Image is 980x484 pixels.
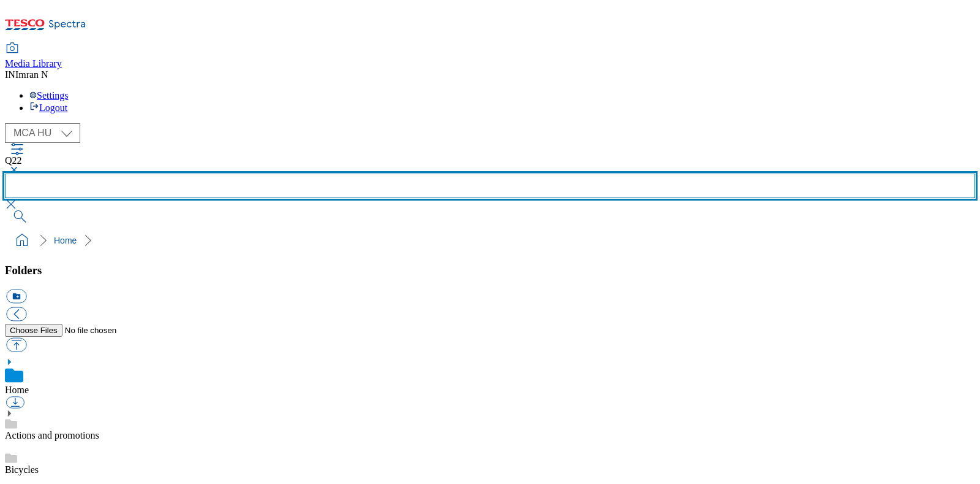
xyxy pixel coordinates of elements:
[5,385,29,395] a: Home
[5,430,99,440] a: Actions and promotions
[5,58,62,69] span: Media Library
[5,229,975,252] nav: breadcrumb
[12,231,32,250] a: home
[5,464,39,475] a: Bicycles
[5,155,22,166] span: Q22
[54,236,77,245] a: Home
[5,69,15,80] span: IN
[5,264,975,277] h3: Folders
[5,44,62,69] a: Media Library
[29,90,69,101] a: Settings
[29,102,67,113] a: Logout
[15,69,48,80] span: Imran N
